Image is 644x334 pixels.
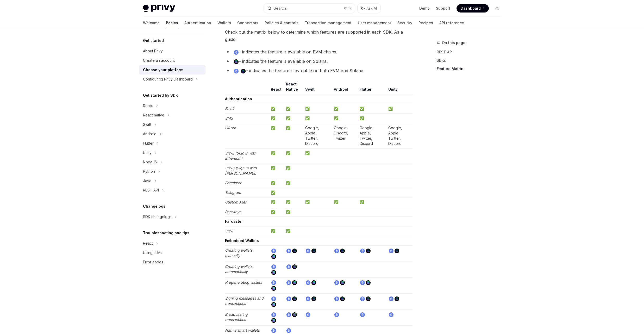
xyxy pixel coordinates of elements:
a: Feature Matrix [437,65,505,73]
td: ✅ [358,197,386,207]
div: Using LLMs [143,250,162,256]
span: Check out the matrix below to determine which features are supported in each SDK. As a guide: [225,28,413,43]
a: Transaction management [305,17,352,29]
td: ✅ [284,163,303,178]
img: ethereum.png [389,296,393,301]
button: Ask AI [358,4,380,13]
th: Flutter [358,82,386,94]
td: ✅ [303,197,332,207]
a: Error codes [139,257,205,267]
td: ✅ [303,114,332,123]
em: Native smart wallets [225,328,260,332]
td: ✅ [269,197,284,207]
h5: Changelogs [143,203,165,209]
img: solana.png [366,249,371,253]
img: solana.png [395,296,399,301]
img: ethereum.png [234,50,239,55]
em: Broadcasting transactions [225,312,248,322]
a: Dashboard [457,4,489,13]
em: Telegram [225,190,241,195]
img: solana.png [292,249,297,253]
h5: Get started by SDK [143,92,178,98]
h5: Get started [143,38,164,44]
img: solana.png [292,296,297,301]
strong: Farcaster [225,219,243,224]
span: Ask AI [366,6,377,11]
div: React [143,240,153,246]
strong: Authentication [225,97,252,101]
img: ethereum.png [286,280,291,285]
img: solana.png [366,280,371,285]
em: Farcaster [225,181,241,185]
td: ✅ [303,149,332,163]
a: Basics [166,17,178,29]
img: ethereum.png [234,69,239,73]
a: Using LLMs [139,248,205,257]
li: - indicates the feature is available on EVM chains. [225,48,413,55]
img: solana.png [234,59,239,64]
a: Support [436,6,450,11]
td: ✅ [284,123,303,149]
img: ethereum.png [334,249,339,253]
em: Passkeys [225,209,241,214]
a: Demo [419,6,430,11]
em: SMS [225,116,233,120]
img: solana.png [311,296,316,301]
img: ethereum.png [306,280,310,285]
td: ✅ [269,104,284,114]
img: ethereum.png [286,328,291,333]
a: User management [358,17,391,29]
td: ✅ [269,163,284,178]
td: ✅ [269,226,284,236]
td: ✅ [303,104,332,114]
td: Google, Apple, Twitter, Discord [358,123,386,149]
img: ethereum.png [306,296,310,301]
img: ethereum.png [334,280,339,285]
em: SIWE (Sign In with Ethereum) [225,151,256,160]
img: solana.png [292,280,297,285]
td: ✅ [358,114,386,123]
em: Creating wallets automatically [225,264,252,274]
img: ethereum.png [286,296,291,301]
img: ethereum.png [389,312,393,317]
td: ✅ [332,114,358,123]
td: Google, Discord, Twitter [332,123,358,149]
img: ethereum.png [360,296,365,301]
li: - indicates the feature is available on Solana. [225,58,413,65]
span: Ctrl K [344,6,352,10]
li: - indicates the feature is available on both EVM and Solana. [225,67,413,74]
img: ethereum.png [334,296,339,301]
div: React [143,103,153,109]
a: Policies & controls [265,17,298,29]
td: ✅ [332,104,358,114]
a: Wallets [217,17,231,29]
img: ethereum.png [271,249,276,253]
td: Google, Apple, Twitter, Discord [303,123,332,149]
em: Custom Auth [225,200,247,204]
div: Java [143,178,151,184]
img: ethereum.png [271,280,276,285]
td: ✅ [284,178,303,188]
em: Email [225,106,234,111]
img: ethereum.png [286,312,291,317]
img: light logo [143,5,175,12]
a: Security [397,17,412,29]
td: ✅ [269,114,284,123]
img: solana.png [366,296,371,301]
img: ethereum.png [360,312,365,317]
div: REST API [143,187,159,193]
a: SDKs [437,56,505,65]
a: About Privy [139,46,205,56]
a: Choose your platform [139,65,205,75]
div: Swift [143,121,151,128]
img: ethereum.png [271,312,276,317]
div: Choose your platform [143,67,183,73]
a: Authentication [184,17,211,29]
div: Create an account [143,57,175,64]
button: Toggle dark mode [493,4,501,13]
em: Pregenerating wallets [225,280,262,284]
th: React Native [284,82,303,94]
img: solana.png [292,312,297,317]
td: ✅ [269,207,284,217]
div: Error codes [143,259,163,265]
